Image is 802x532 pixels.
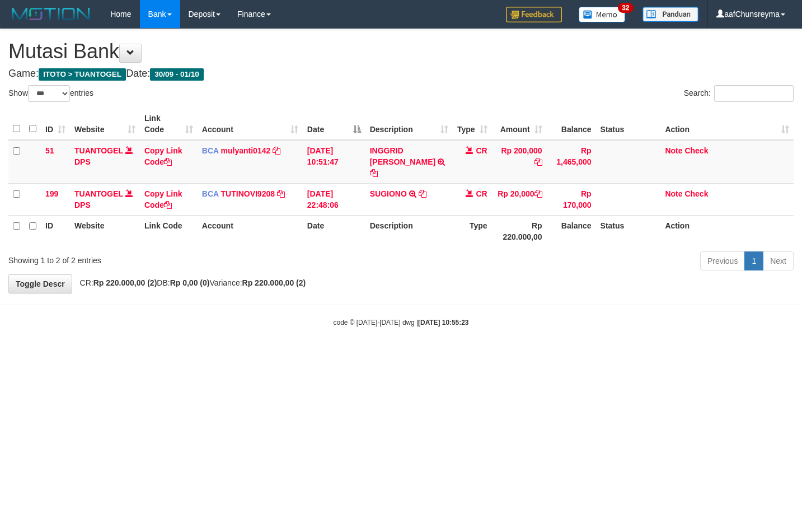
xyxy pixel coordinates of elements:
[28,85,70,102] select: Showentries
[303,108,365,140] th: Date: activate to sort column descending
[303,183,365,215] td: [DATE] 22:48:06
[334,319,469,326] small: code © [DATE]-[DATE] dwg |
[74,189,123,198] a: TUANTOGEL
[45,146,54,155] span: 51
[453,215,492,247] th: Type
[41,108,70,140] th: ID: activate to sort column ascending
[370,146,435,166] a: INGGRID [PERSON_NAME]
[8,85,93,102] label: Show entries
[534,157,542,166] a: Copy Rp 200,000 to clipboard
[303,140,365,184] td: [DATE] 10:51:47
[8,274,72,293] a: Toggle Descr
[684,85,794,102] label: Search:
[70,140,140,184] td: DPS
[547,108,596,140] th: Balance
[684,146,708,155] a: Check
[198,215,303,247] th: Account
[534,189,542,198] a: Copy Rp 20,000 to clipboard
[39,68,126,81] span: ITOTO > TUANTOGEL
[700,251,745,270] a: Previous
[596,108,661,140] th: Status
[763,251,794,270] a: Next
[660,215,794,247] th: Action
[202,146,219,155] span: BCA
[684,189,708,198] a: Check
[170,278,210,287] strong: Rp 0,00 (0)
[370,189,407,198] a: SUGIONO
[93,278,157,287] strong: Rp 220.000,00 (2)
[70,108,140,140] th: Website: activate to sort column ascending
[150,68,204,81] span: 30/09 - 01/10
[744,251,763,270] a: 1
[74,278,306,287] span: CR: DB: Variance:
[140,108,198,140] th: Link Code: activate to sort column ascending
[547,215,596,247] th: Balance
[144,189,182,209] a: Copy Link Code
[70,183,140,215] td: DPS
[70,215,140,247] th: Website
[453,108,492,140] th: Type: activate to sort column ascending
[8,68,794,80] h4: Game: Date:
[45,189,58,198] span: 199
[418,319,468,326] strong: [DATE] 10:55:23
[41,215,70,247] th: ID
[492,140,547,184] td: Rp 200,000
[506,7,562,22] img: Feedback.jpg
[8,6,93,22] img: MOTION_logo.png
[660,108,794,140] th: Action: activate to sort column ascending
[273,146,280,155] a: Copy mulyanti0142 to clipboard
[492,183,547,215] td: Rp 20,000
[547,140,596,184] td: Rp 1,465,000
[242,278,306,287] strong: Rp 220.000,00 (2)
[202,189,219,198] span: BCA
[198,108,303,140] th: Account: activate to sort column ascending
[74,146,123,155] a: TUANTOGEL
[370,169,378,178] a: Copy INGGRID MAYA WALAN to clipboard
[642,7,698,22] img: panduan.png
[476,189,487,198] span: CR
[492,108,547,140] th: Amount: activate to sort column ascending
[714,85,794,102] input: Search:
[221,189,275,198] a: TUTINOVI9208
[221,146,271,155] a: mulyanti0142
[547,183,596,215] td: Rp 170,000
[365,215,453,247] th: Description
[596,215,661,247] th: Status
[419,189,426,198] a: Copy SUGIONO to clipboard
[618,3,633,13] span: 32
[8,40,794,63] h1: Mutasi Bank
[492,215,547,247] th: Rp 220.000,00
[579,7,626,22] img: Button%20Memo.svg
[277,189,285,198] a: Copy TUTINOVI9208 to clipboard
[365,108,453,140] th: Description: activate to sort column ascending
[8,250,326,266] div: Showing 1 to 2 of 2 entries
[144,146,182,166] a: Copy Link Code
[140,215,198,247] th: Link Code
[665,146,682,155] a: Note
[303,215,365,247] th: Date
[476,146,487,155] span: CR
[665,189,682,198] a: Note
